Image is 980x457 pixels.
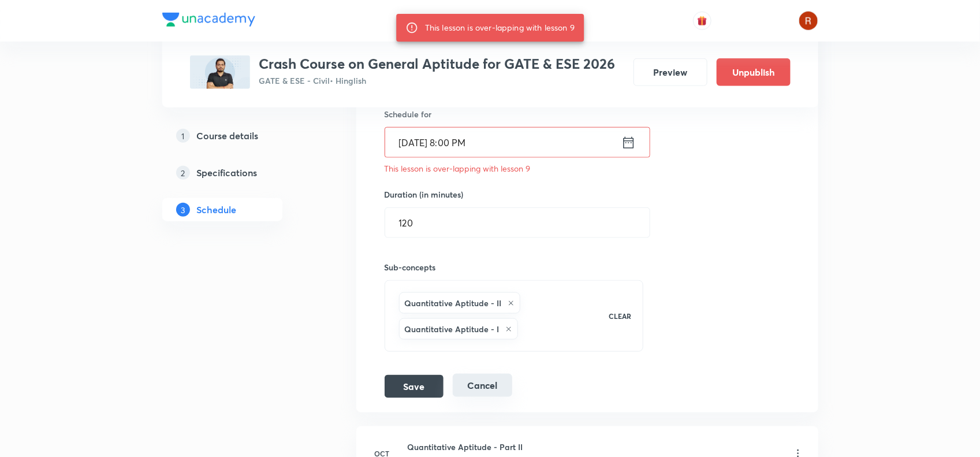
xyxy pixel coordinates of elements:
img: avatar [697,16,707,26]
h5: Course details [197,129,259,143]
img: Rupsha chowdhury [799,11,818,31]
div: This lesson is over-lapping with lesson 9 [425,17,575,38]
h6: Quantitative Aptitude - Part II [408,441,523,453]
p: CLEAR [609,311,631,321]
button: Preview [634,58,707,86]
h6: Quantitative Aptitude - I [405,323,500,335]
button: Unpublish [717,58,791,86]
p: 3 [176,203,190,217]
img: Company Logo [162,13,255,27]
p: 2 [176,166,190,180]
img: 51D0E780-DD0A-430A-B072-E78F81FEAE99_plus.png [190,55,250,89]
button: Save [385,375,444,398]
a: 2Specifications [162,161,319,184]
p: GATE & ESE - Civil • Hinglish [259,75,616,87]
h6: Sub-concepts [385,261,644,273]
h5: Specifications [197,166,258,180]
h3: Crash Course on General Aptitude for GATE & ESE 2026 [259,55,616,72]
a: 1Course details [162,124,319,147]
h6: Schedule for [385,108,644,120]
p: 1 [176,129,190,143]
a: Company Logo [162,13,255,29]
h6: Quantitative Aptitude - II [405,297,502,309]
button: avatar [693,12,711,30]
input: 120 [385,208,650,237]
h5: Schedule [197,203,237,217]
p: This lesson is over-lapping with lesson 9 [385,162,644,174]
button: Cancel [453,374,512,397]
h6: Duration (in minutes) [385,188,464,200]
